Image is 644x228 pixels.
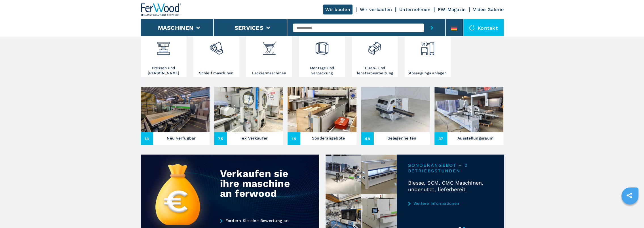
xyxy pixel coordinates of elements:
[469,25,475,31] img: Kontakt
[142,66,185,76] h3: Pressen und [PERSON_NAME]
[193,35,239,77] a: Schleif maschinen
[312,134,345,142] h3: Sonderangebote
[434,132,447,145] span: 37
[288,87,356,132] img: Sonderangebote
[352,35,398,77] a: Türen- und fensterbearbeitung
[235,24,263,31] button: Services
[409,71,447,76] h3: Absaugungs anlagen
[353,66,396,76] h3: Türen- und fensterbearbeitung
[141,3,181,16] img: Ferwood
[405,35,451,77] a: Absaugungs anlagen
[361,87,430,145] a: Gelegenheiten48Gelegenheiten
[399,7,430,12] a: Unternehmen
[457,134,493,142] h3: Ausstellungsraum
[214,132,227,145] span: 75
[408,201,492,206] a: Weitere Informationen
[220,169,294,199] div: Verkaufen sie ihre maschine an ferwood
[141,35,187,77] a: Pressen und [PERSON_NAME]
[141,87,210,145] a: Neu verfügbar 14Neu verfügbar
[424,19,440,36] button: submit-button
[622,188,636,202] a: sharethis
[199,71,233,76] h3: Schleif maschinen
[438,7,466,12] a: FW-Magazin
[252,71,286,76] h3: Lackiermaschinen
[387,134,416,142] h3: Gelegenheiten
[620,202,640,224] iframe: Chat
[360,7,392,12] a: Wir verkaufen
[141,132,153,145] span: 14
[141,87,210,132] img: Neu verfügbar
[288,132,300,145] span: 14
[209,37,224,56] img: levigatrici_2.png
[473,7,503,12] a: Video Galerie
[262,37,277,56] img: verniciatura_1.png
[361,132,374,145] span: 48
[214,87,283,145] a: ex Verkäufer 75ex Verkäufer
[246,35,292,77] a: Lackiermaschinen
[367,37,382,56] img: lavorazione_porte_finestre_2.png
[300,66,343,76] h3: Montage und verpackung
[167,134,196,142] h3: Neu verfügbar
[288,87,356,145] a: Sonderangebote 14Sonderangebote
[420,37,435,56] img: aspirazione_1.png
[156,37,171,56] img: pressa-strettoia.png
[314,37,330,56] img: montaggio_imballaggio_2.png
[361,87,430,132] img: Gelegenheiten
[242,134,268,142] h3: ex Verkäufer
[299,35,345,77] a: Montage und verpackung
[323,5,352,14] a: Wir kaufen
[434,87,503,145] a: Ausstellungsraum37Ausstellungsraum
[158,24,193,31] button: Maschinen
[463,19,504,36] div: Kontakt
[220,218,298,223] a: Fordern Sie eine Bewertung an
[214,87,283,132] img: ex Verkäufer
[434,87,503,132] img: Ausstellungsraum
